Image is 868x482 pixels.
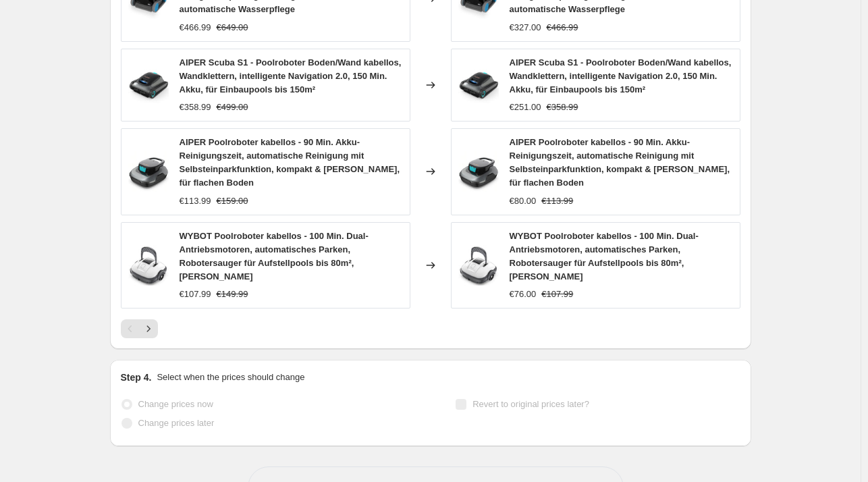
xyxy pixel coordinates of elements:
span: Change prices now [138,399,213,409]
span: AIPER Poolroboter kabellos - 90 Min. Akku-Reinigungszeit, automatische Reinigung mit Selbsteinpar... [510,137,730,188]
div: €76.00 [510,288,537,301]
strike: €499.00 [217,101,248,114]
div: €327.00 [510,21,541,34]
strike: €113.99 [541,194,573,208]
strike: €107.99 [541,288,573,301]
strike: €159.00 [217,194,248,208]
img: 41ZjeOeBIdL_80x.jpg [458,245,499,286]
img: 61uAsF0fQCL_80x.jpg [458,151,499,192]
strike: €358.99 [547,101,578,114]
div: €107.99 [180,288,211,301]
span: AIPER Scuba S1 - Poolroboter Boden/Wand kabellos, Wandklettern, intelligente Navigation 2.0, 150 ... [180,57,402,95]
p: Select when the prices should change [157,371,304,384]
span: Revert to original prices later? [472,399,589,409]
div: €251.00 [510,101,541,114]
strike: €149.99 [217,288,248,301]
div: €80.00 [510,194,537,208]
img: 41ZjeOeBIdL_80x.jpg [128,245,169,286]
img: 61uAsF0fQCL_80x.jpg [128,151,169,192]
div: €466.99 [180,21,211,34]
span: WYBOT Poolroboter kabellos - 100 Min. Dual-Antriebsmotoren, automatisches Parken, Robotersauger f... [180,231,369,282]
strike: €649.00 [217,21,248,34]
div: €113.99 [180,194,211,208]
strike: €466.99 [547,21,578,34]
span: AIPER Poolroboter kabellos - 90 Min. Akku-Reinigungszeit, automatische Reinigung mit Selbsteinpar... [180,137,400,188]
span: AIPER Scuba S1 - Poolroboter Boden/Wand kabellos, Wandklettern, intelligente Navigation 2.0, 150 ... [510,57,732,95]
button: Next [139,319,158,338]
div: €358.99 [180,101,211,114]
span: WYBOT Poolroboter kabellos - 100 Min. Dual-Antriebsmotoren, automatisches Parken, Robotersauger f... [510,231,699,282]
nav: Pagination [121,319,158,338]
img: 615v7m73fEL_80x.jpg [458,65,499,105]
h2: Step 4. [121,371,152,384]
span: Change prices later [138,418,215,428]
img: 615v7m73fEL_80x.jpg [128,65,169,105]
